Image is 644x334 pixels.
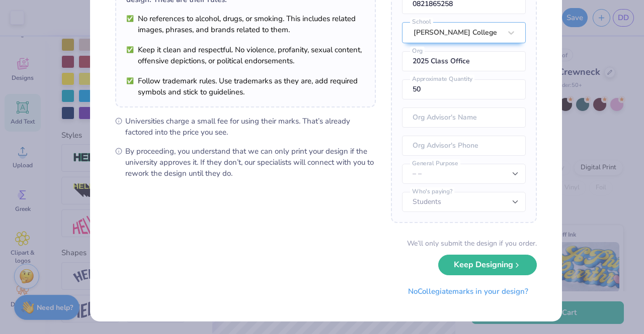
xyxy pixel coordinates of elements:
input: Approximate Quantity [402,79,526,99]
button: Keep Designing [438,255,537,275]
li: No references to alcohol, drugs, or smoking. This includes related images, phrases, and brands re... [126,13,365,35]
input: Org Advisor's Phone [402,136,526,156]
div: We’ll only submit the design if you order. [407,238,537,249]
li: Keep it clean and respectful. No violence, profanity, sexual content, offensive depictions, or po... [126,44,365,66]
input: Org Advisor's Name [402,107,526,128]
span: Universities charge a small fee for using their marks. That’s already factored into the price you... [125,116,376,138]
button: NoCollegiatemarks in your design? [399,281,537,302]
li: Follow trademark rules. Use trademarks as they are, add required symbols and stick to guidelines. [126,75,365,97]
span: By proceeding, you understand that we can only print your design if the university approves it. I... [125,146,376,179]
input: Org [402,51,526,71]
